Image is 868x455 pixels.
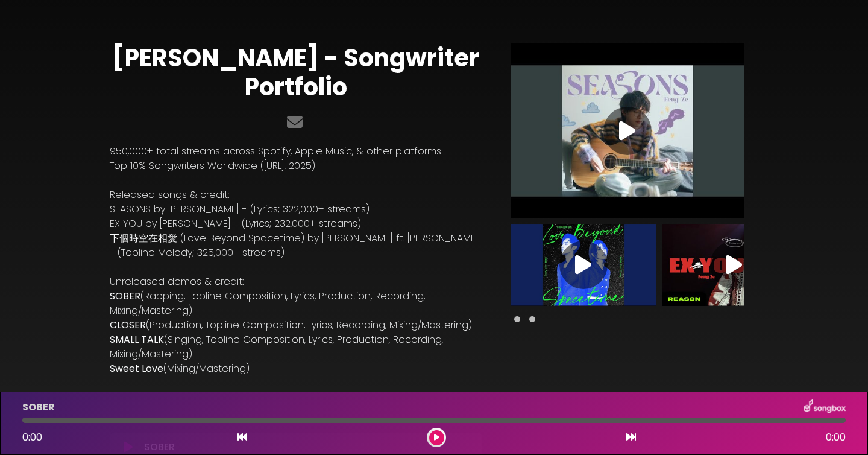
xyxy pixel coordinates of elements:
[110,159,482,173] p: Top 10% Songwriters Worldwide ([URL], 2025)
[511,224,656,306] img: Video Thumbnail
[22,430,42,444] span: 0:00
[110,43,482,101] h1: [PERSON_NAME] - Songwriter Portfolio
[110,361,163,375] strong: Sweet Love
[110,361,482,376] p: (Mixing/Mastering)
[110,202,482,217] p: SEASONS by [PERSON_NAME] - (Lyrics; 322,000+ streams)
[511,43,744,218] img: Video Thumbnail
[110,231,482,260] p: 下個時空在相愛 (Love Beyond Spacetime) by [PERSON_NAME] ft. [PERSON_NAME] - (Topline Melody; 325,000+ st...
[110,289,482,318] p: (Rapping, Topline Composition, Lyrics, Production, Recording, Mixing/Mastering)
[804,399,846,415] img: songbox-logo-white.png
[110,318,146,332] strong: CLOSER
[110,217,482,231] p: EX YOU by [PERSON_NAME] - (Lyrics; 232,000+ streams)
[110,144,482,159] p: 950,000+ total streams across Spotify, Apple Music, & other platforms
[110,289,140,303] strong: SOBER
[110,275,482,289] p: Unreleased demos & credit:
[110,332,164,346] strong: SMALL TALK
[826,430,846,445] span: 0:00
[110,188,482,202] p: Released songs & credit:
[662,224,807,306] img: Video Thumbnail
[110,332,482,361] p: (Singing, Topline Composition, Lyrics, Production, Recording, Mixing/Mastering)
[22,400,55,415] p: SOBER
[110,318,482,332] p: (Production, Topline Composition, Lyrics, Recording, Mixing/Mastering)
